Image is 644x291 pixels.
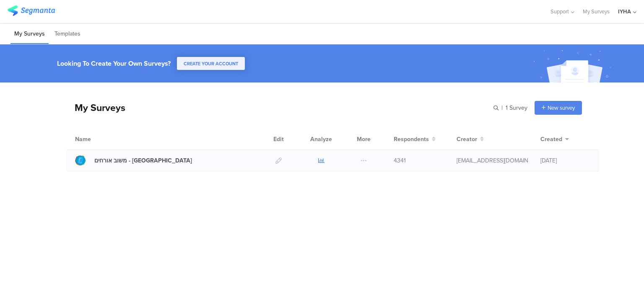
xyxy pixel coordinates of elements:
span: | [500,103,504,112]
div: More [355,129,373,149]
div: ofir@iyha.org.il [457,156,528,165]
div: IYHA [618,8,631,15]
button: Respondents [394,135,436,144]
div: משוב אורחים - בית שאן [94,156,192,165]
div: Edit [270,129,288,149]
div: Looking To Create Your Own Surveys? [57,59,171,68]
img: create_account_image.svg [530,47,617,85]
span: 4341 [394,156,406,165]
span: Respondents [394,135,429,144]
span: 1 Survey [506,103,527,112]
div: Analyze [309,129,334,149]
span: Created [540,135,562,144]
li: My Surveys [10,24,49,44]
a: משוב אורחים - [GEOGRAPHIC_DATA] [75,155,192,166]
span: CREATE YOUR ACCOUNT [184,60,238,67]
button: Created [540,135,569,144]
li: Templates [51,24,84,44]
button: CREATE YOUR ACCOUNT [177,57,245,70]
div: Name [75,135,125,144]
img: segmanta logo [8,5,55,16]
span: New survey [548,104,575,112]
button: Creator [457,135,484,144]
span: Creator [457,135,477,144]
div: [DATE] [540,156,591,165]
span: Support [551,8,569,15]
div: My Surveys [66,100,125,115]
